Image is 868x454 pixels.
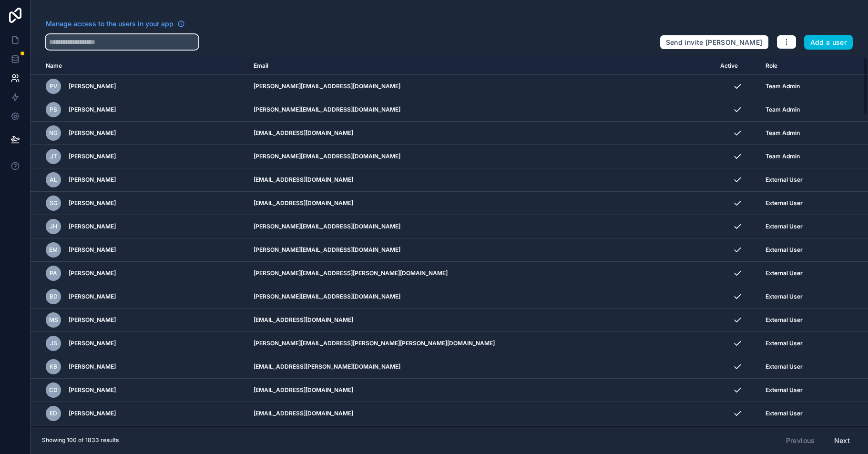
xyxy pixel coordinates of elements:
[69,246,116,254] span: [PERSON_NAME]
[31,57,248,75] th: Name
[69,223,116,230] span: [PERSON_NAME]
[766,153,800,160] span: Team Admin
[248,285,715,309] td: [PERSON_NAME][EMAIL_ADDRESS][DOMAIN_NAME]
[50,410,57,417] span: ED
[50,83,58,90] span: PV
[50,363,57,371] span: KB
[31,57,868,426] div: scrollable content
[248,379,715,402] td: [EMAIL_ADDRESS][DOMAIN_NAME]
[69,386,116,394] span: [PERSON_NAME]
[248,355,715,379] td: [EMAIL_ADDRESS][PERSON_NAME][DOMAIN_NAME]
[50,269,57,277] span: PA
[49,129,58,137] span: NG
[50,153,57,160] span: JT
[50,340,57,347] span: JS
[248,168,715,192] td: [EMAIL_ADDRESS][DOMAIN_NAME]
[766,316,803,324] span: External User
[766,176,803,184] span: External User
[46,19,185,29] a: Manage access to the users in your app
[766,106,800,113] span: Team Admin
[766,410,803,417] span: External User
[69,106,116,113] span: [PERSON_NAME]
[248,98,715,122] td: [PERSON_NAME][EMAIL_ADDRESS][DOMAIN_NAME]
[715,57,760,75] th: Active
[69,293,116,300] span: [PERSON_NAME]
[766,269,803,277] span: External User
[248,192,715,215] td: [EMAIL_ADDRESS][DOMAIN_NAME]
[69,410,116,417] span: [PERSON_NAME]
[69,176,116,184] span: [PERSON_NAME]
[248,238,715,262] td: [PERSON_NAME][EMAIL_ADDRESS][DOMAIN_NAME]
[766,223,803,230] span: External User
[248,425,715,449] td: [EMAIL_ADDRESS][DOMAIN_NAME]
[69,129,116,137] span: [PERSON_NAME]
[766,293,803,300] span: External User
[69,340,116,347] span: [PERSON_NAME]
[766,246,803,254] span: External User
[248,309,715,332] td: [EMAIL_ADDRESS][DOMAIN_NAME]
[804,35,853,50] button: Add a user
[248,262,715,285] td: [PERSON_NAME][EMAIL_ADDRESS][PERSON_NAME][DOMAIN_NAME]
[766,363,803,371] span: External User
[69,153,116,160] span: [PERSON_NAME]
[42,436,119,444] span: Showing 100 of 1833 results
[766,340,803,347] span: External User
[69,269,116,277] span: [PERSON_NAME]
[766,129,800,137] span: Team Admin
[248,75,715,98] td: [PERSON_NAME][EMAIL_ADDRESS][DOMAIN_NAME]
[49,246,58,254] span: EM
[248,122,715,145] td: [EMAIL_ADDRESS][DOMAIN_NAME]
[760,57,836,75] th: Role
[50,199,58,207] span: SG
[69,83,116,90] span: [PERSON_NAME]
[248,145,715,168] td: [PERSON_NAME][EMAIL_ADDRESS][DOMAIN_NAME]
[50,293,58,300] span: BD
[248,57,715,75] th: Email
[248,215,715,238] td: [PERSON_NAME][EMAIL_ADDRESS][DOMAIN_NAME]
[49,316,58,324] span: MS
[50,176,57,184] span: AL
[69,199,116,207] span: [PERSON_NAME]
[766,199,803,207] span: External User
[69,363,116,371] span: [PERSON_NAME]
[766,83,800,90] span: Team Admin
[50,106,57,113] span: PS
[69,316,116,324] span: [PERSON_NAME]
[50,223,57,230] span: JH
[248,402,715,425] td: [EMAIL_ADDRESS][DOMAIN_NAME]
[248,332,715,355] td: [PERSON_NAME][EMAIL_ADDRESS][PERSON_NAME][PERSON_NAME][DOMAIN_NAME]
[49,386,58,394] span: CD
[46,19,174,29] span: Manage access to the users in your app
[766,386,803,394] span: External User
[660,35,769,50] button: Send invite [PERSON_NAME]
[827,433,857,449] button: Next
